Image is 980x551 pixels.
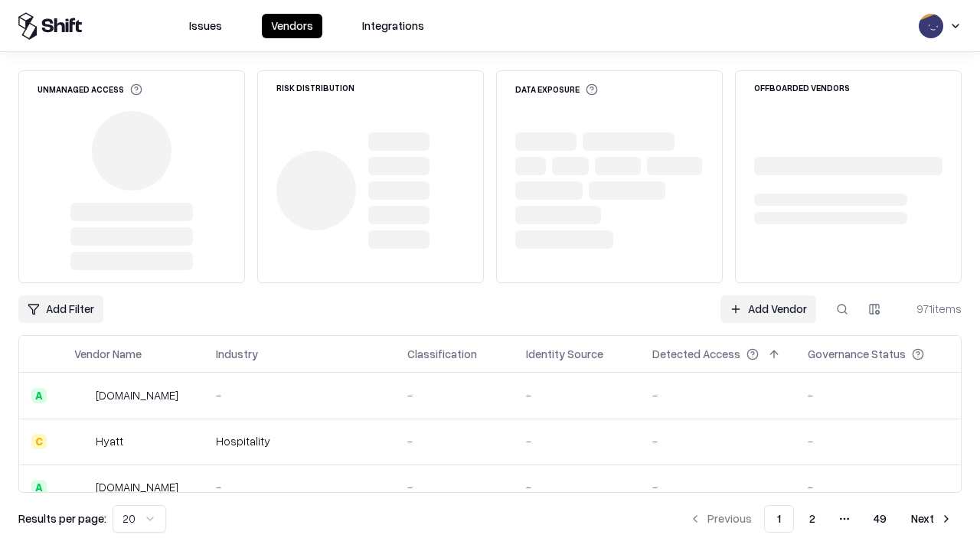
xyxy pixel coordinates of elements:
div: - [407,433,501,449]
a: Add Vendor [720,295,816,323]
div: Hyatt [96,433,123,449]
div: - [407,479,501,495]
div: Identity Source [526,346,603,362]
img: intrado.com [74,388,90,403]
div: A [31,388,47,403]
div: - [652,479,783,495]
div: Risk Distribution [276,83,354,92]
div: Detected Access [652,346,740,362]
button: Integrations [353,14,433,38]
div: - [652,387,783,403]
button: Next [902,505,962,533]
div: A [31,480,47,495]
button: 2 [797,505,828,533]
button: Add Filter [18,295,103,323]
div: Industry [216,346,258,362]
div: - [526,479,628,495]
img: Hyatt [74,434,90,449]
div: Offboarded Vendors [754,83,850,92]
button: 49 [861,505,899,533]
div: - [652,433,783,449]
div: - [216,387,383,403]
div: [DOMAIN_NAME] [96,479,178,495]
nav: pagination [680,505,962,533]
div: - [407,387,501,403]
div: 971 items [900,301,962,317]
p: Results per page: [18,510,106,527]
div: - [808,479,949,495]
button: Vendors [262,14,322,38]
div: - [808,433,949,449]
div: Unmanaged Access [38,83,142,96]
div: Data Exposure [515,83,598,96]
div: C [31,434,47,449]
img: primesec.co.il [74,480,90,495]
div: Governance Status [808,346,906,362]
div: - [526,387,628,403]
div: - [808,387,949,403]
div: - [216,479,383,495]
div: Classification [407,346,477,362]
div: [DOMAIN_NAME] [96,387,178,403]
div: - [526,433,628,449]
button: Issues [180,14,231,38]
div: Vendor Name [74,346,142,362]
div: Hospitality [216,433,383,449]
button: 1 [764,505,794,533]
